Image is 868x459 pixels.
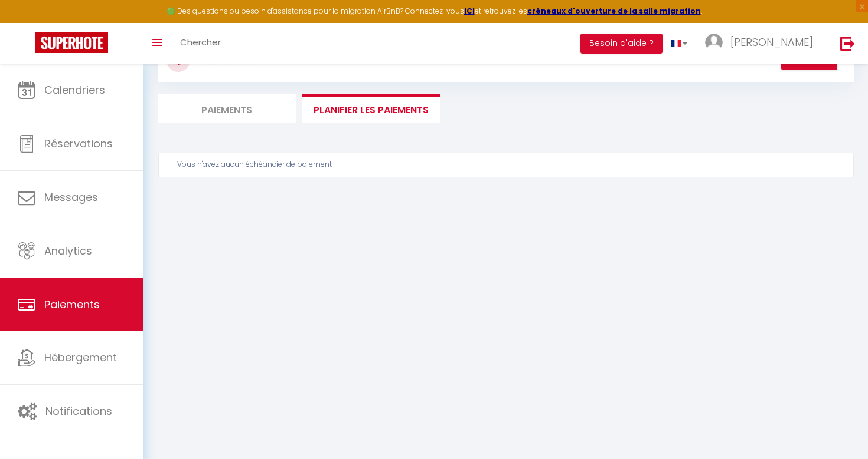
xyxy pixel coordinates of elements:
a: ICI [464,6,475,16]
li: Planifier les paiements [302,94,440,123]
span: Calendriers [44,82,105,97]
span: Hébergement [44,350,117,365]
img: Super Booking [35,32,108,53]
div: Vous n'avez aucun échéancier de paiement [177,159,843,170]
button: Besoin d'aide ? [580,34,663,54]
span: Réservations [44,136,113,151]
span: Messages [44,190,98,204]
li: Paiements [158,94,296,123]
a: ... [PERSON_NAME] [696,23,828,64]
a: Chercher [171,23,230,64]
span: Notifications [45,404,112,418]
span: Chercher [180,36,221,48]
span: Paiements [44,297,100,312]
span: [PERSON_NAME] [730,35,813,49]
img: ... [705,34,723,51]
button: Ouvrir le widget de chat LiveChat [9,5,45,40]
img: logout [840,36,855,51]
span: Analytics [44,243,92,258]
a: créneaux d'ouverture de la salle migration [527,6,701,16]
